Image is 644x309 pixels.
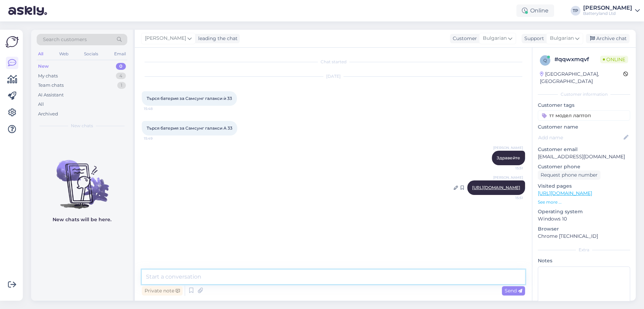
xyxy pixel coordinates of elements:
[538,110,630,121] input: Add a tag
[505,288,522,294] span: Send
[6,35,19,48] img: Askly Logo
[116,63,126,70] div: 0
[142,59,525,65] div: Chat started
[522,35,544,42] div: Support
[147,96,232,101] span: Търся батерия за Самсунг галакси ѝ 33
[493,175,523,180] span: [PERSON_NAME]
[493,145,523,150] span: [PERSON_NAME]
[497,166,523,171] span: 15:51
[543,58,547,63] span: q
[600,56,628,63] span: Online
[538,257,630,264] p: Notes
[38,63,49,70] div: New
[538,225,630,233] p: Browser
[38,82,64,89] div: Team chats
[144,106,170,111] span: 15:48
[538,102,630,109] p: Customer tags
[450,35,477,42] div: Customer
[472,185,520,190] a: [URL][DOMAIN_NAME]
[554,55,600,64] div: # qqwxmqvf
[38,73,58,79] div: My chats
[37,49,45,58] div: All
[53,216,111,223] p: New chats will be here.
[550,35,574,42] span: Bulgarian
[538,247,630,253] div: Extra
[538,233,630,240] p: Chrome [TECHNICAL_ID]
[538,215,630,223] p: Windows 10
[71,123,93,129] span: New chats
[116,73,126,79] div: 4
[113,49,127,58] div: Email
[538,199,630,205] p: See more ...
[195,35,238,42] div: leading the chat
[540,71,623,85] div: [GEOGRAPHIC_DATA], [GEOGRAPHIC_DATA]
[142,73,525,79] div: [DATE]
[538,134,622,141] input: Add name
[538,190,592,196] a: [URL][DOMAIN_NAME]
[538,146,630,153] p: Customer email
[538,153,630,160] p: [EMAIL_ADDRESS][DOMAIN_NAME]
[38,92,64,99] div: AI Assistant
[117,82,126,89] div: 1
[497,155,520,160] span: Здравейте
[83,49,100,58] div: Socials
[516,4,554,17] div: Online
[145,35,186,42] span: [PERSON_NAME]
[483,35,507,42] span: Bulgarian
[31,148,133,210] img: No chats
[538,208,630,215] p: Operating system
[142,286,183,296] div: Private note
[147,125,232,131] span: Търся батерия за Самсунг галакси А 33
[538,170,600,180] div: Request phone number
[538,91,630,97] div: Customer information
[571,6,580,16] div: TP
[38,111,58,118] div: Archived
[58,49,70,58] div: Web
[144,136,170,141] span: 15:49
[583,5,640,16] a: [PERSON_NAME]Batteryland Ltd
[538,182,630,190] p: Visited pages
[538,123,630,131] p: Customer name
[43,36,87,43] span: Search customers
[497,195,523,200] span: 15:51
[586,34,629,43] div: Archive chat
[538,163,630,170] p: Customer phone
[38,101,44,108] div: All
[583,5,632,11] div: [PERSON_NAME]
[583,11,632,16] div: Batteryland Ltd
